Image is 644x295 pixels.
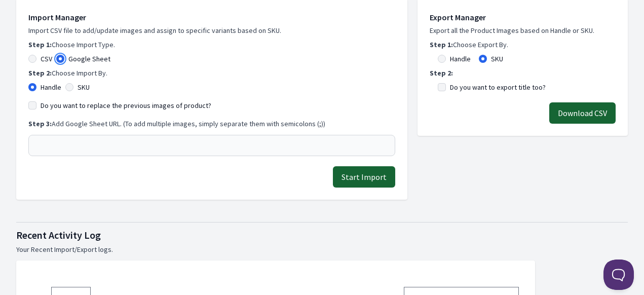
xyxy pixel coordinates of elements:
h1: Export Manager [430,11,616,23]
h1: Import Manager [28,11,395,23]
label: Do you want to export title too? [450,82,546,92]
b: Step 1: [28,40,52,49]
p: Choose Import By. [28,68,395,78]
p: Choose Export By. [430,40,616,50]
b: Step 1: [430,40,453,49]
p: Choose Import Type. [28,40,395,50]
button: Start Import [333,166,395,188]
label: Do you want to replace the previous images of product? [41,100,211,110]
p: Add Google Sheet URL. (To add multiple images, simply separate them with semicolons (;)) [28,119,395,129]
b: Step 2: [430,68,453,78]
p: Your Recent Import/Export logs. [16,244,628,254]
p: Export all the Product Images based on Handle or SKU. [430,25,616,35]
h1: Recent Activity Log [16,228,628,242]
p: Import CSV file to add/update images and assign to specific variants based on SKU. [28,25,395,35]
label: CSV [41,54,52,64]
label: Google Sheet [68,54,110,64]
label: SKU [491,54,503,64]
label: Handle [450,54,471,64]
label: Handle [41,82,61,92]
iframe: Toggle Customer Support [603,260,634,290]
b: Step 2: [28,68,52,78]
b: Step 3: [28,119,52,128]
button: Download CSV [549,102,616,124]
label: SKU [78,82,90,92]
